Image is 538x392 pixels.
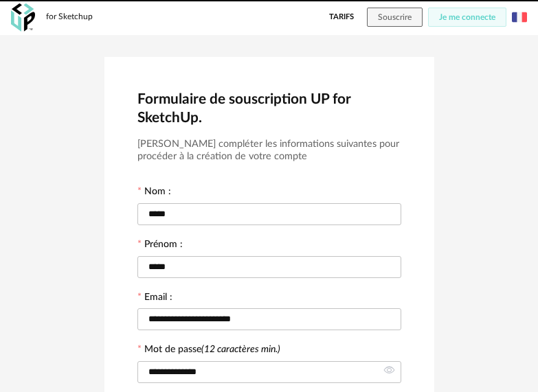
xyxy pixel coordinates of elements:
[144,345,280,354] label: Mot de passe
[11,3,35,32] img: OXP
[367,8,423,27] button: Souscrire
[137,138,401,163] h3: [PERSON_NAME] compléter les informations suivantes pour procéder à la création de votre compte
[201,345,280,354] i: (12 caractères min.)
[137,240,183,252] label: Prénom :
[428,8,506,27] button: Je me connecte
[46,12,93,23] div: for Sketchup
[329,8,354,27] a: Tarifs
[137,187,171,199] label: Nom :
[137,292,172,305] label: Email :
[512,10,527,25] img: fr
[439,13,495,21] span: Je me connecte
[137,90,401,127] h2: Formulaire de souscription UP for SketchUp.
[378,13,412,21] span: Souscrire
